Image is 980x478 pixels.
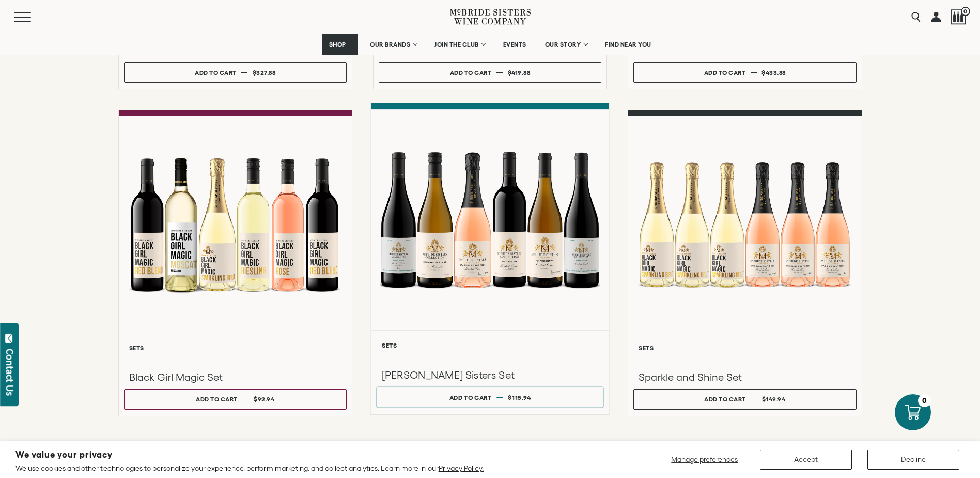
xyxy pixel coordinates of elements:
span: Manage preferences [671,455,738,464]
h3: Black Girl Magic Set [129,370,341,384]
a: OUR BRANDS [363,34,423,55]
span: $433.88 [761,69,786,76]
button: Decline [867,450,959,470]
span: $92.94 [254,396,274,402]
a: Sparkling and Shine Sparkling Set Sets Sparkle and Shine Set Add to cart $149.94 [628,110,862,416]
button: Manage preferences [665,450,744,470]
h6: Sets [639,345,851,351]
a: FIND NEAR YOU [598,34,658,55]
a: Privacy Policy. [439,464,484,472]
span: 0 [961,7,970,16]
span: SHOP [329,41,346,48]
a: McBride Sisters Set Sets [PERSON_NAME] Sisters Set Add to cart $115.94 [370,103,609,415]
button: Mobile Menu Trigger [14,12,51,22]
h3: [PERSON_NAME] Sisters Set [382,368,599,382]
div: Add to cart [704,392,746,407]
div: Contact Us [5,349,15,396]
div: Add to cart [449,390,491,406]
div: 0 [918,394,931,407]
button: Add to cart $149.94 [633,389,856,410]
button: Add to cart $92.94 [124,389,347,410]
span: $149.94 [762,396,786,402]
span: OUR STORY [545,41,581,48]
span: $115.94 [508,394,531,401]
span: $327.88 [253,69,276,76]
a: EVENTS [496,34,533,55]
h6: Sets [129,345,341,351]
a: OUR STORY [538,34,594,55]
span: JOIN THE CLUB [434,41,479,48]
h2: We value your privacy [15,451,484,459]
span: EVENTS [503,41,526,48]
h3: Sparkle and Shine Set [639,370,851,384]
div: Add to cart [450,65,492,80]
button: Add to cart $327.88 [124,62,347,83]
div: Add to cart [704,65,746,80]
a: JOIN THE CLUB [428,34,491,55]
button: Add to cart $115.94 [377,387,604,408]
span: OUR BRANDS [370,41,410,48]
span: FIND NEAR YOU [605,41,651,48]
a: SHOP [322,34,358,55]
button: Add to cart $433.88 [633,62,856,83]
button: Accept [760,450,852,470]
span: $419.88 [508,69,531,76]
h6: Sets [382,342,599,349]
a: Black Girl Magic Set Sets Black Girl Magic Set Add to cart $92.94 [118,110,352,416]
button: Add to cart $419.88 [379,62,601,83]
p: We use cookies and other technologies to personalize your experience, perform marketing, and coll... [15,464,484,473]
div: Add to cart [196,392,238,407]
div: Add to cart [195,65,237,80]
